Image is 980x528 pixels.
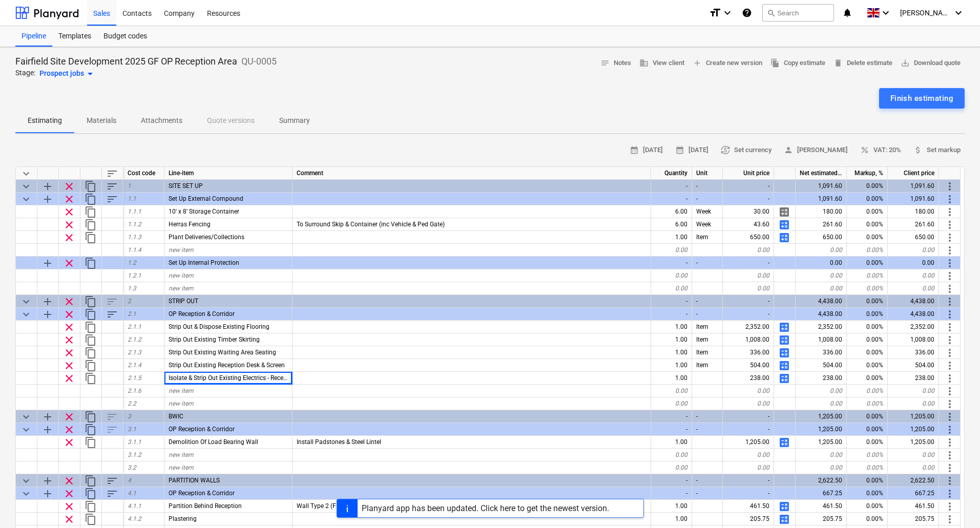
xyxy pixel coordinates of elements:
div: 1,091.60 [796,180,847,193]
div: - [723,180,774,193]
div: 0.00 [796,244,847,257]
span: Manage detailed breakdown for the row [778,372,790,385]
div: 1,008.00 [888,333,939,346]
span: Collapse category [20,193,32,205]
span: Add sub category to row [41,257,54,269]
span: Duplicate category [85,488,97,500]
span: attach_money [913,145,923,155]
div: 0.00% [847,436,888,449]
span: Sort rows within category [106,193,118,205]
div: 0.00% [847,372,888,385]
div: 1.00 [651,321,692,333]
div: - [692,410,723,423]
div: 261.60 [888,218,939,231]
span: notes [600,58,610,68]
div: 6.00 [651,218,692,231]
p: Estimating [28,115,62,126]
div: 4,438.00 [796,295,847,308]
div: 0.00% [847,487,888,500]
div: 0.00 [888,449,939,461]
div: 4,438.00 [888,308,939,321]
div: 0.00% [847,295,888,308]
span: Duplicate category [85,180,97,193]
div: 238.00 [723,372,774,385]
span: Manage detailed breakdown for the row [778,436,790,449]
span: save_alt [901,58,910,68]
div: 0.00% [847,180,888,193]
div: 0.00% [847,385,888,397]
div: - [723,295,774,308]
div: 336.00 [888,346,939,359]
span: calendar_month [675,145,684,155]
div: 1,205.00 [888,423,939,436]
div: 0.00 [796,397,847,410]
div: 0.00 [723,461,774,474]
div: 650.00 [888,231,939,244]
span: More actions [944,398,956,410]
div: 0.00% [847,423,888,436]
button: Copy estimate [766,55,829,71]
span: delete [833,58,843,68]
span: Duplicate row [85,334,97,346]
span: Manage detailed breakdown for the row [778,360,790,372]
span: Set markup [913,144,961,156]
span: Remove row [63,257,75,269]
div: - [651,423,692,436]
div: - [651,410,692,423]
button: View client [635,55,689,71]
div: 504.00 [888,359,939,372]
span: More actions [944,257,956,269]
div: 1,008.00 [723,333,774,346]
div: 0.00% [847,308,888,321]
div: 0.00% [847,359,888,372]
span: Collapse all categories [20,167,32,180]
span: [PERSON_NAME] [784,144,848,156]
span: Collapse category [20,308,32,321]
span: Create new version [693,57,762,69]
div: - [692,295,723,308]
span: Collapse category [20,411,32,423]
span: Duplicate category [85,411,97,423]
button: Set markup [909,142,965,158]
span: Sort rows within table [106,167,118,180]
div: 0.00 [796,449,847,461]
div: 1.00 [651,359,692,372]
div: Week [692,205,723,218]
div: 1,205.00 [888,436,939,449]
p: Summary [279,115,310,126]
span: Add sub category to row [41,475,54,487]
span: Duplicate row [85,321,97,333]
span: Duplicate category [85,308,97,321]
span: Manage detailed breakdown for the row [778,321,790,333]
a: Templates [52,26,97,47]
span: Duplicate row [85,231,97,244]
div: 0.00 [651,461,692,474]
span: Remove row [63,334,75,346]
span: Delete estimate [833,57,892,69]
button: Download quote [896,55,965,71]
div: 667.25 [888,487,939,500]
span: Add sub category to row [41,308,54,321]
div: - [723,487,774,500]
div: - [723,257,774,269]
div: 0.00% [847,218,888,231]
div: Cost code [123,167,164,180]
span: More actions [944,270,956,282]
div: Comment [293,167,651,180]
span: VAT: 20% [860,144,901,156]
div: Unit price [723,167,774,180]
span: More actions [944,231,956,244]
span: Remove row [63,206,75,218]
div: 0.00% [847,513,888,525]
button: Delete estimate [829,55,896,71]
div: 650.00 [796,231,847,244]
div: 1,091.60 [796,193,847,205]
span: [DATE] [675,144,708,156]
div: 1.00 [651,333,692,346]
div: 0.00 [651,244,692,257]
div: - [651,487,692,500]
span: Duplicate category [85,295,97,308]
div: 667.25 [796,487,847,500]
span: More actions [944,244,956,257]
div: - [651,295,692,308]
